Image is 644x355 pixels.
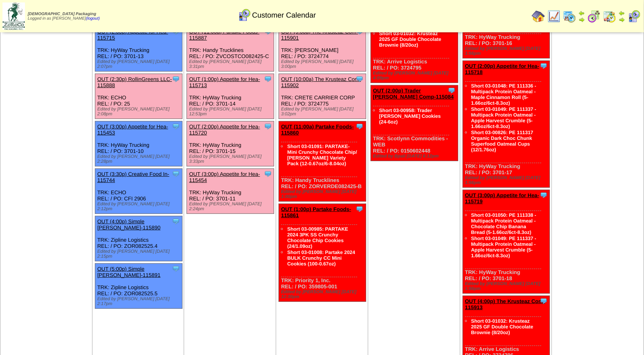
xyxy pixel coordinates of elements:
div: TRK: Zipline Logistics REL: / PO: ZOR082525.5 [95,264,182,309]
img: calendarprod.gif [563,10,576,23]
img: Tooltip [172,75,180,83]
div: TRK: ECHO REL: / PO: 25 [95,74,182,119]
a: OUT (4:00p) The Krusteaz Com-115913 [465,298,545,310]
div: Edited by [PERSON_NAME] [DATE] 4:09pm [373,71,458,81]
a: OUT (3:00p) Appetite for Hea-115453 [97,124,168,136]
a: (logout) [86,16,100,21]
a: OUT (2:30p) RollinGreens LLC-115888 [97,76,172,88]
img: arrowright.gif [579,16,585,23]
img: calendarblend.gif [588,10,601,23]
div: Edited by [PERSON_NAME] [DATE] 2:08pm [97,107,182,117]
img: calendarcustomer.gif [628,10,641,23]
div: TRK: Scotlynn Commodities - WEB REL: / PO: 0150602448 [371,85,458,161]
a: Short 03-00826: PE 111317 Organic Dark Choc Chunk Superfood Oatmeal Cups (12/1.76oz) [471,130,534,153]
div: TRK: CRETE CARRIER CORP REL: / PO: 3724775 [279,74,366,119]
a: Short 03-01032: Krusteaz 2025 GF Double Chocolate Brownie (8/20oz) [471,318,534,335]
a: OUT (10:00a) The Krusteaz Com-115902 [281,76,361,88]
img: calendarcustomer.gif [238,9,251,22]
img: Tooltip [172,170,180,178]
img: arrowleft.gif [579,10,585,16]
div: Edited by [PERSON_NAME] [DATE] 2:28pm [97,154,182,164]
div: TRK: Priority 1, Inc. REL: / PO: 359805-001 [279,204,366,302]
img: Tooltip [448,86,456,94]
div: Edited by [PERSON_NAME] [DATE] 3:00pm [281,59,366,69]
div: TRK: HyWay Trucking REL: / PO: 3701-13 [95,27,182,72]
a: Short 03-01049: PE 111337 - Multipack Protein Oatmeal - Apple Harvest Crumble (5-1.66oz/6ct-8.3oz) [471,106,536,129]
img: Tooltip [172,217,180,225]
div: Edited by [PERSON_NAME] [DATE] 2:12pm [97,202,182,211]
img: home.gif [532,10,545,23]
div: Edited by [PERSON_NAME] [DATE] 12:53pm [189,107,274,117]
span: Logged in as [PERSON_NAME] [28,12,100,21]
div: Edited by [PERSON_NAME] [DATE] 1:56pm [465,46,550,56]
div: TRK: HyWay Trucking REL: / PO: 3701-11 [187,169,274,214]
img: Tooltip [264,170,272,178]
div: Edited by [PERSON_NAME] [DATE] 3:31pm [189,59,274,69]
div: TRK: HyWay Trucking REL: / PO: 3701-14 [187,74,274,119]
div: TRK: Handy Trucklines REL: / PO: ZORVERDE082425-B [279,121,366,202]
div: Edited by [PERSON_NAME] [DATE] 1:56pm [465,281,550,291]
a: OUT (1:00p) Partake Foods-115861 [281,206,351,218]
div: Edited by [PERSON_NAME] [DATE] 2:07pm [97,59,182,69]
div: TRK: Zipline Logistics REL: / PO: ZOR082525.4 [95,216,182,261]
div: TRK: HyWay Trucking REL: / PO: 3701-18 [463,190,550,294]
div: Edited by [PERSON_NAME] [DATE] 12:30pm [281,290,366,299]
a: Short 03-01008: Partake 2024 BULK Crunchy CC Mini Cookies (100-0.67oz) [287,249,355,267]
a: OUT (3:00p) Appetite for Hea-115454 [189,171,260,183]
a: OUT (3:00p) Appetite for Hea-115719 [465,192,540,204]
a: OUT (2:00p) Appetite for Hea-115718 [465,63,540,75]
img: arrowleft.gif [619,10,625,16]
div: TRK: Handy Trucklines REL: / PO: ZVCOSTCO082425-C [187,27,274,72]
div: TRK: HyWay Trucking REL: / PO: 3701-10 [95,121,182,166]
a: OUT (11:00a) Partake Foods-115860 [281,124,354,136]
a: Short 03-00958: Trader [PERSON_NAME] Cookies (24-6oz) [379,108,441,125]
div: TRK: ECHO REL: / PO: CFI 2906 [95,169,182,214]
a: OUT (2:00p) Appetite for Hea-115720 [189,124,260,136]
img: Tooltip [356,122,364,130]
div: Edited by [PERSON_NAME] [DATE] 2:15pm [97,249,182,259]
a: OUT (2:00p) Trader [PERSON_NAME] Comp-115084 [373,88,454,100]
div: Edited by [PERSON_NAME] [DATE] 3:33pm [189,154,274,164]
div: TRK: HyWay Trucking REL: / PO: 3701-17 [463,61,550,188]
a: Short 03-01032: Krusteaz 2025 GF Double Chocolate Brownie (8/20oz) [379,31,441,48]
img: Tooltip [540,297,548,305]
img: Tooltip [172,122,180,130]
img: Tooltip [264,122,272,130]
img: line_graph.gif [547,10,561,23]
a: OUT (5:00p) Simple [PERSON_NAME]-115891 [97,266,161,278]
div: Edited by [PERSON_NAME] [DATE] 2:24pm [189,202,274,211]
img: zoroco-logo-small.webp [2,2,25,30]
a: OUT (3:30p) Creative Food In-115744 [97,171,169,183]
div: TRK: Arrive Logistics REL: / PO: 3724795 [371,9,458,83]
a: Short 03-01050: PE 111338 - Multipack Protein Oatmeal - Chocolate Chip Banana Bread (5-1.66oz/6ct... [471,212,536,235]
img: Tooltip [540,191,548,199]
img: arrowright.gif [619,16,625,23]
div: Edited by [PERSON_NAME] [DATE] 3:02pm [281,107,366,117]
img: calendarinout.gif [603,10,616,23]
img: Tooltip [172,265,180,273]
div: TRK: [PERSON_NAME] REL: / PO: 3724774 [279,27,366,72]
img: Tooltip [356,205,364,213]
img: Tooltip [356,75,364,83]
div: Edited by Bpali [DATE] 6:12pm [373,154,458,159]
a: OUT (4:00p) Simple [PERSON_NAME]-115890 [97,218,161,231]
img: Tooltip [540,62,548,70]
div: Edited by [PERSON_NAME] [DATE] 1:00pm [281,189,366,199]
div: Edited by [PERSON_NAME] [DATE] 1:56pm [465,175,550,185]
a: Short 03-01091: PARTAKE-Mini Crunchy Chocolate Chip/ [PERSON_NAME] Variety Pack (12-0.67oz/6-8.04oz) [287,144,357,166]
span: Customer Calendar [252,11,316,20]
a: Short 03-01049: PE 111337 - Multipack Protein Oatmeal - Apple Harvest Crumble (5-1.66oz/6ct-8.3oz) [471,236,536,258]
a: Short 03-01048: PE 111336 - Multipack Protein Oatmeal - Maple Cinnamon Roll (5-1.66oz/6ct-8.3oz) [471,83,536,106]
div: Edited by [PERSON_NAME] [DATE] 2:17pm [97,297,182,306]
a: Short 03-00985: PARTAKE 2024 3PK SS Crunchy Chocolate Chip Cookies (24/1.09oz) [287,226,348,249]
div: TRK: HyWay Trucking REL: / PO: 3701-15 [187,121,274,166]
a: OUT (1:00p) Appetite for Hea-115713 [189,76,260,88]
img: Tooltip [264,75,272,83]
span: [DEMOGRAPHIC_DATA] Packaging [28,12,96,16]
